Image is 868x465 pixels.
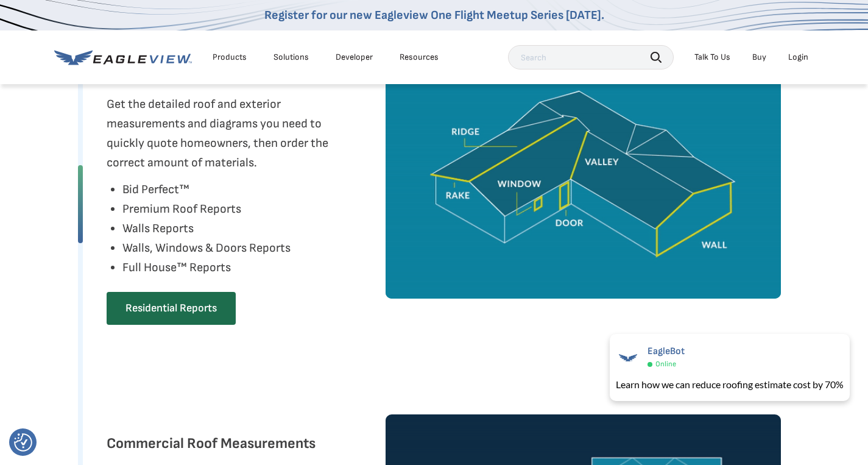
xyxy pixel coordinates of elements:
h3: Commercial Roof Measurements [107,434,316,453]
p: Get the detailed roof and exterior measurements and diagrams you need to quickly quote homeowners... [107,94,356,172]
div: Products [213,52,247,63]
a: Register for our new Eagleview One Flight Meetup Series [DATE]. [264,8,604,23]
div: Talk To Us [694,52,730,63]
div: Solutions [273,52,309,63]
a: Developer [336,52,373,63]
a: Buy [752,52,766,63]
li: Walls, Windows & Doors Reports [122,238,291,258]
span: Online [655,360,676,369]
a: Residential Reports [107,292,236,325]
li: Walls Reports [122,219,291,238]
button: Consent Preferences [14,433,32,452]
div: Learn how we can reduce roofing estimate cost by 70% [616,377,844,392]
span: EagleBot [647,346,685,357]
div: Resources [400,52,439,63]
li: Bid Perfect™ [122,180,291,199]
div: Login [788,52,808,63]
input: Search [508,45,674,69]
img: Revisit consent button [14,433,32,452]
img: EagleBot [616,346,640,370]
li: Full House™ Reports [122,258,291,277]
li: Premium Roof Reports [122,199,291,219]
